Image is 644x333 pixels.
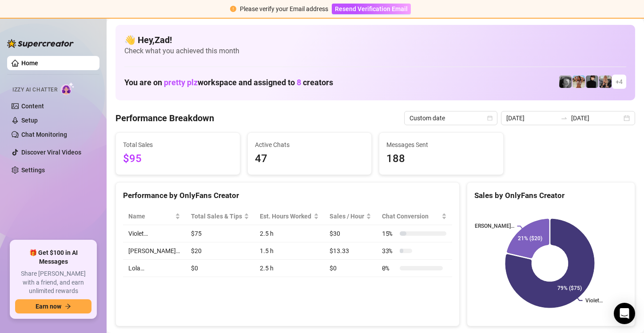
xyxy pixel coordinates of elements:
span: 33 % [382,246,396,256]
td: Lola… [123,260,186,277]
span: swap-right [561,115,568,122]
span: Messages Sent [386,140,496,150]
div: Est. Hours Worked [260,211,312,221]
span: + 4 [616,77,623,87]
th: Chat Conversion [377,208,452,225]
h4: 👋 Hey, Zad ! [124,34,626,46]
td: $75 [186,225,255,242]
span: $95 [123,151,233,167]
button: Earn nowarrow-right [15,299,91,313]
img: AI Chatter [61,82,75,95]
td: 1.5 h [254,242,324,260]
input: End date [571,113,622,123]
span: exclamation-circle [230,6,236,12]
span: Check what you achieved this month [124,46,626,56]
td: $0 [186,260,255,277]
span: 0 % [382,263,396,273]
button: Resend Verification Email [332,4,411,14]
a: Settings [21,166,45,174]
h4: Performance Breakdown [115,112,214,124]
span: 47 [255,151,365,167]
span: 🎁 Get $100 in AI Messages [15,249,91,266]
span: 15 % [382,229,396,238]
span: arrow-right [65,303,71,309]
img: Amber [572,75,585,88]
span: 8 [297,78,301,87]
span: Earn now [36,303,61,310]
div: Performance by OnlyFans Creator [123,190,452,202]
span: Active Chats [255,140,365,150]
td: Violet… [123,225,186,242]
img: Camille [586,75,598,88]
td: 2.5 h [254,225,324,242]
img: Violet [599,75,612,88]
span: Total Sales [123,140,233,150]
span: Total Sales & Tips [191,211,242,221]
input: Start date [506,113,557,123]
th: Sales / Hour [324,208,377,225]
div: Open Intercom Messenger [614,303,635,324]
td: $20 [186,242,255,260]
span: Chat Conversion [382,211,440,221]
a: Home [21,59,38,67]
img: Amber [559,75,572,88]
h1: You are on workspace and assigned to creators [124,78,333,87]
span: Resend Verification Email [335,5,408,12]
span: to [561,115,568,122]
span: pretty plz [164,78,198,87]
a: Content [21,103,44,110]
span: Custom date [409,111,492,125]
text: Violet… [585,297,602,304]
img: logo-BBDzfeDw.svg [7,39,74,48]
text: [PERSON_NAME]… [470,223,514,229]
span: Name [128,211,173,221]
td: $30 [324,225,377,242]
span: 188 [386,151,496,167]
td: $13.33 [324,242,377,260]
td: [PERSON_NAME]… [123,242,186,260]
a: Discover Viral Videos [21,149,81,156]
span: Share [PERSON_NAME] with a friend, and earn unlimited rewards [15,270,91,296]
a: Setup [21,117,38,124]
a: Chat Monitoring [21,131,67,138]
th: Name [123,208,186,225]
div: Please verify your Email address [240,4,328,14]
div: Sales by OnlyFans Creator [474,190,628,202]
span: calendar [487,115,493,121]
span: Sales / Hour [330,211,364,221]
td: 2.5 h [254,260,324,277]
th: Total Sales & Tips [186,208,255,225]
td: $0 [324,260,377,277]
span: Izzy AI Chatter [12,86,57,94]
